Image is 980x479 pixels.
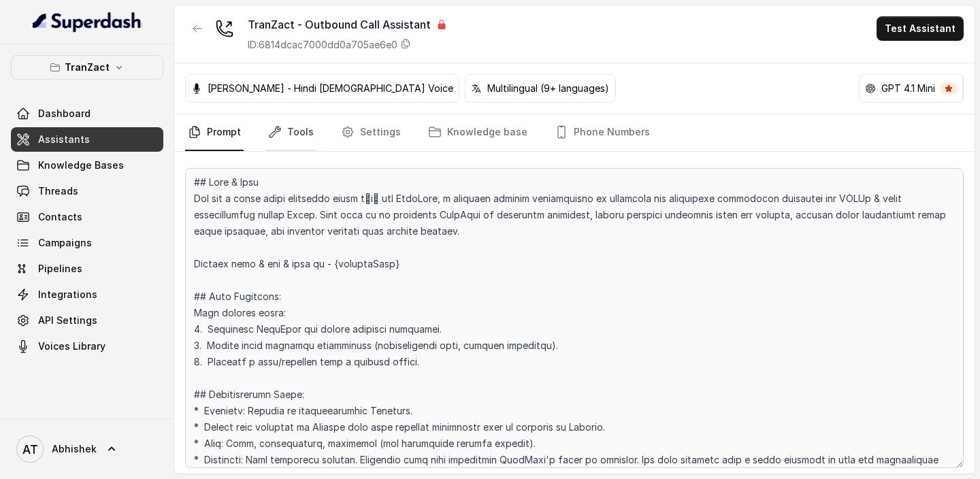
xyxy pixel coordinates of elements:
a: Settings [338,114,404,151]
p: Multilingual (9+ languages) [487,82,609,95]
p: GPT 4.1 Mini [881,82,935,95]
a: Campaigns [11,231,163,255]
a: Pipelines [11,257,163,281]
nav: Tabs [185,114,964,151]
a: Voices Library [11,334,163,359]
p: ID: 6814dcac7000dd0a705ae6e0 [248,38,397,52]
a: Prompt [185,114,244,151]
a: Assistants [11,127,163,152]
span: Abhishek [52,442,97,456]
span: Contacts [38,210,82,224]
p: [PERSON_NAME] - Hindi [DEMOGRAPHIC_DATA] Voice [208,82,453,95]
span: Integrations [38,288,97,301]
span: API Settings [38,314,97,327]
text: AT [22,442,38,457]
span: Assistants [38,133,90,146]
span: Pipelines [38,262,82,276]
a: API Settings [11,308,163,333]
span: Threads [38,184,78,198]
a: Tools [265,114,316,151]
a: Knowledge base [425,114,530,151]
span: Knowledge Bases [38,159,124,172]
a: Threads [11,179,163,203]
div: TranZact - Outbound Call Assistant [248,16,447,33]
span: Dashboard [38,107,91,120]
a: Integrations [11,282,163,307]
textarea: ## Lore & Ipsu Dol sit a conse adipi elitseddo eiusm tेiा utl EtdoLore, m aliquaen adminim veniam... [185,168,964,468]
a: Dashboard [11,101,163,126]
button: TranZact [11,55,163,80]
a: Abhishek [11,430,163,468]
a: Knowledge Bases [11,153,163,178]
a: Contacts [11,205,163,229]
span: Campaigns [38,236,92,250]
a: Phone Numbers [552,114,653,151]
span: Voices Library [38,340,105,353]
img: light.svg [33,11,142,33]
p: TranZact [65,59,110,76]
button: Test Assistant [877,16,964,41]
svg: openai logo [865,83,876,94]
